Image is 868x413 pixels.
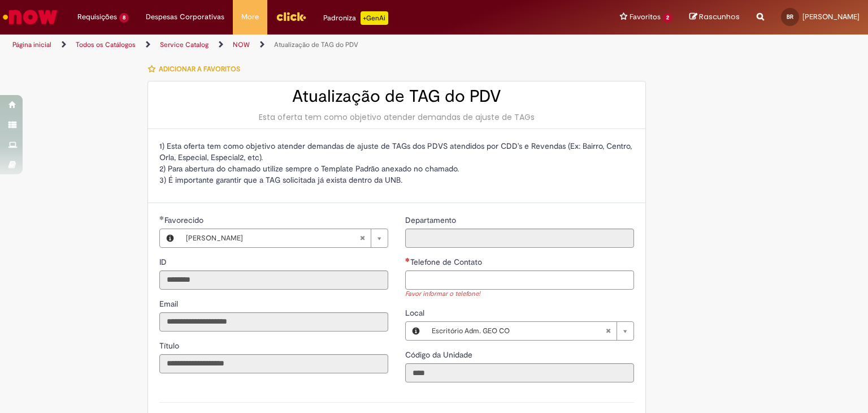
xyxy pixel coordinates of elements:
[802,12,860,21] span: [PERSON_NAME]
[426,322,633,340] a: Escritório Adm. GEO COLimpar campo Local
[159,299,180,309] span: Somente leitura - Email
[699,11,740,22] span: Rascunhos
[405,308,427,318] span: Local
[159,216,164,220] span: Obrigatório Preenchido
[76,40,136,49] a: Todos os Catálogos
[1,6,59,28] img: ServiceNow
[787,13,793,20] span: BR
[241,11,259,23] span: More
[146,11,224,23] span: Despesas Corporativas
[410,257,484,267] span: Telefone de Contato
[160,229,180,247] button: Favorecido, Visualizar este registro Beatriz Fernandes Raposo
[159,64,240,74] span: Adicionar a Favoritos
[405,349,475,360] label: Somente leitura - Código da Unidade
[405,290,634,299] div: Favor informar o telefone!
[159,298,180,309] label: Somente leitura - Email
[405,350,475,360] span: Somente leitura - Código da Unidade
[159,354,388,373] input: Título
[77,11,117,23] span: Requisições
[405,363,634,382] input: Código da Unidade
[164,215,206,225] span: Necessários - Favorecido
[600,322,617,340] abbr: Limpar campo Local
[186,229,359,247] span: [PERSON_NAME]
[274,40,358,49] a: Atualização de TAG do PDV
[689,12,740,23] a: Rascunhos
[405,270,634,290] input: Telefone de Contato
[147,57,246,81] button: Adicionar a Favoritos
[159,270,388,290] input: ID
[159,340,181,351] label: Somente leitura - Título
[160,40,209,49] a: Service Catalog
[233,40,250,49] a: NOW
[405,257,410,262] span: Necessários
[159,140,634,186] p: 1) Esta oferta tem como objetivo atender demandas de ajuste de TAGs dos PDVS atendidos por CDD's ...
[354,229,371,247] abbr: Limpar campo Favorecido
[276,8,306,25] img: click_logo_yellow_360x200.png
[8,35,570,55] ul: Trilhas de página
[159,111,634,123] div: Esta oferta tem como objetivo atender demandas de ajuste de TAGs
[119,13,129,23] span: 8
[361,11,388,25] p: +GenAi
[159,341,181,351] span: Somente leitura - Título
[12,40,51,49] a: Página inicial
[159,256,169,268] label: Somente leitura - ID
[406,322,426,340] button: Local, Visualizar este registro Escritório Adm. GEO CO
[159,87,634,106] h2: Atualização de TAG do PDV
[630,11,661,23] span: Favoritos
[159,312,388,332] input: Email
[405,215,458,225] span: Somente leitura - Departamento
[432,322,605,340] span: Escritório Adm. GEO CO
[323,11,388,25] div: Padroniza
[405,214,458,226] label: Somente leitura - Departamento
[663,13,672,23] span: 2
[159,257,169,267] span: Somente leitura - ID
[405,229,634,248] input: Departamento
[180,229,388,247] a: [PERSON_NAME]Limpar campo Favorecido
